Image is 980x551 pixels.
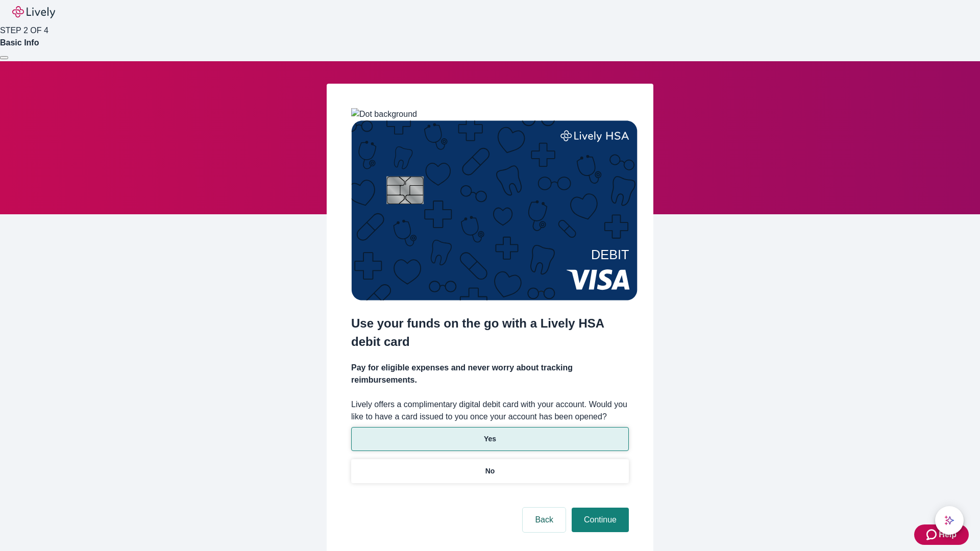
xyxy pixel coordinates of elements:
[351,120,638,300] img: Debit card
[935,506,964,535] button: chat
[939,529,957,541] span: Help
[484,434,496,444] p: Yes
[12,6,55,18] img: Lively
[351,398,629,423] label: Lively offers a complimentary digital debit card with your account. Would you like to have a card...
[351,362,629,386] h4: Pay for eligible expenses and never worry about tracking reimbursements.
[485,466,495,477] p: No
[523,508,566,532] button: Back
[351,108,417,120] img: Dot background
[572,508,629,532] button: Continue
[926,529,939,541] svg: Zendesk support icon
[914,524,969,545] button: Zendesk support iconHelp
[351,459,629,483] button: No
[351,314,629,351] h2: Use your funds on the go with a Lively HSA debit card
[944,515,954,525] svg: Lively AI Assistant
[351,427,629,451] button: Yes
